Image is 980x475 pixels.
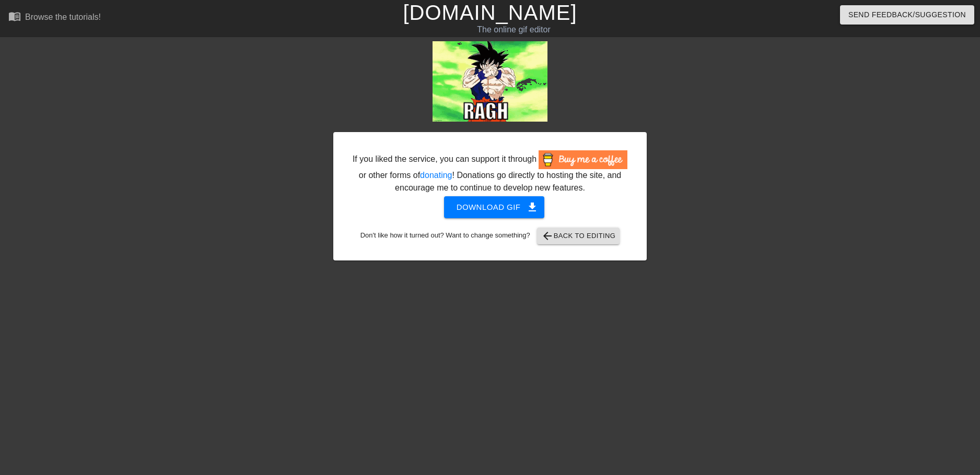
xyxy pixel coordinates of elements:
div: Browse the tutorials! [25,13,101,21]
img: Buy Me A Coffee [539,150,627,169]
div: The online gif editor [332,23,695,36]
span: arrow_back [541,230,554,242]
span: get_app [526,201,539,213]
button: Back to Editing [537,228,620,244]
a: [DOMAIN_NAME] [403,1,577,24]
button: Send Feedback/Suggestion [840,5,974,25]
div: If you liked the service, you can support it through or other forms of ! Donations go directly to... [352,150,628,194]
img: wX4qioEA.gif [433,41,547,122]
a: donating [420,171,452,180]
button: Download gif [444,196,545,218]
span: Send Feedback/Suggestion [848,8,966,21]
span: Back to Editing [541,230,616,242]
span: menu_book [8,10,21,22]
div: Don't like how it turned out? Want to change something? [349,228,631,244]
a: Download gif [436,202,545,211]
a: Browse the tutorials! [8,10,101,26]
span: Download gif [457,200,532,214]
